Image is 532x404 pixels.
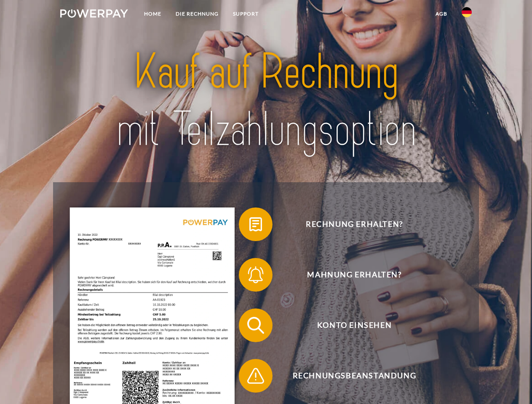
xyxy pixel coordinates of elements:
a: DIE RECHNUNG [168,6,226,21]
img: qb_bell.svg [245,264,266,285]
img: qb_bill.svg [245,214,266,235]
button: Rechnungsbeanstandung [239,359,458,393]
span: Rechnung erhalten? [251,207,457,241]
button: Rechnung erhalten? [239,207,458,241]
span: Mahnung erhalten? [251,258,457,292]
a: agb [428,6,454,21]
img: title-powerpay_de.svg [80,40,452,161]
button: Mahnung erhalten? [239,258,458,292]
span: Rechnungsbeanstandung [251,359,457,393]
a: Home [137,6,168,21]
button: Konto einsehen [239,308,458,342]
img: qb_search.svg [245,315,266,336]
img: de [462,7,472,17]
img: logo-powerpay-white.svg [60,9,128,18]
a: SUPPORT [226,6,266,21]
span: Konto einsehen [251,308,457,342]
img: qb_warning.svg [245,365,266,386]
